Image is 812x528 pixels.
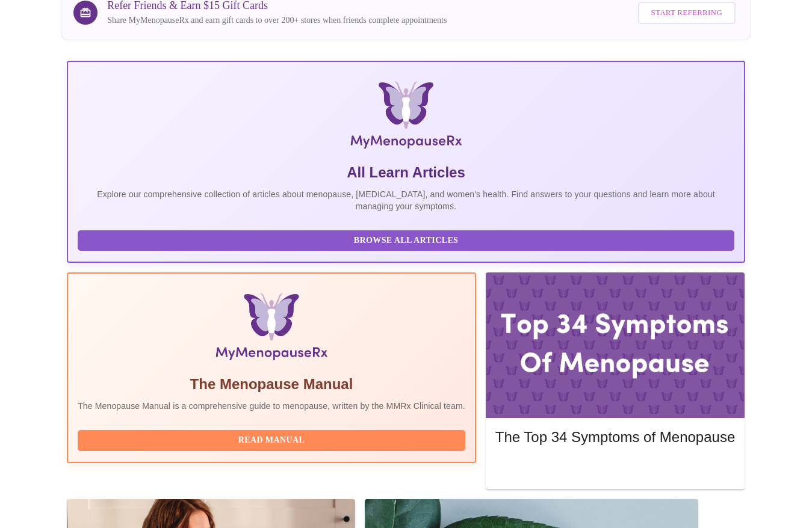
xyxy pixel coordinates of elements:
[78,230,734,251] button: Browse All Articles
[78,400,465,412] p: The Menopause Manual is a comprehensive guide to menopause, written by the MMRx Clinical team.
[139,293,403,365] img: Menopause Manual
[90,233,722,248] span: Browse All Articles
[78,375,465,394] h5: The Menopause Manual
[507,461,723,476] span: Read More
[78,163,734,182] h5: All Learn Articles
[179,81,632,153] img: MyMenopauseRx Logo
[107,14,447,26] p: Share MyMenopauseRx and earn gift cards to over 200+ stores when friends complete appointments
[638,2,736,24] button: Start Referring
[651,6,722,20] span: Start Referring
[78,235,737,245] a: Browse All Articles
[90,433,453,448] span: Read Manual
[495,428,735,447] h5: The Top 34 Symptoms of Menopause
[78,430,465,451] button: Read Manual
[78,188,734,212] p: Explore our comprehensive collection of articles about menopause, [MEDICAL_DATA], and women's hea...
[495,462,738,473] a: Read More
[495,458,735,479] button: Read More
[78,434,468,444] a: Read Manual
